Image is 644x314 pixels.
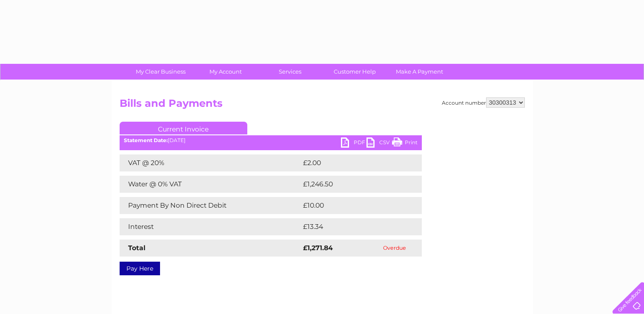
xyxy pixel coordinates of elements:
[301,176,408,193] td: £1,246.50
[120,218,301,235] td: Interest
[120,154,301,171] td: VAT @ 20%
[320,64,390,80] a: Customer Help
[442,97,525,108] div: Account number
[392,137,418,150] a: Print
[120,197,301,214] td: Payment By Non Direct Debit
[120,137,422,143] div: [DATE]
[126,64,196,80] a: My Clear Business
[301,154,402,171] td: £2.00
[124,137,168,143] b: Statement Date:
[341,137,366,150] a: PDF
[120,176,301,193] td: Water @ 0% VAT
[366,137,392,150] a: CSV
[128,244,146,252] strong: Total
[255,64,325,80] a: Services
[384,64,455,80] a: Make A Payment
[303,244,333,252] strong: £1,271.84
[368,240,421,257] td: Overdue
[120,262,160,275] a: Pay Here
[301,218,404,235] td: £13.34
[120,122,247,134] a: Current Invoice
[120,97,525,114] h2: Bills and Payments
[190,64,260,80] a: My Account
[301,197,404,214] td: £10.00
